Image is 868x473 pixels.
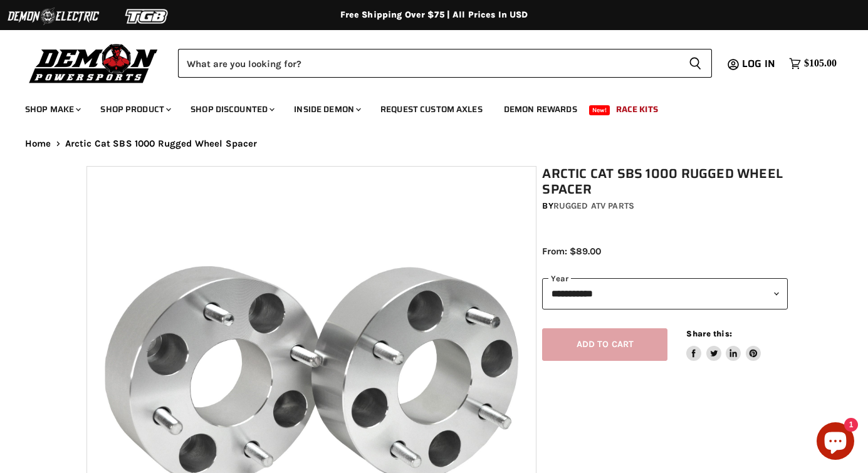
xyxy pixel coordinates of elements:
[542,199,788,213] div: by
[181,96,282,122] a: Shop Discounted
[25,138,51,149] a: Home
[679,49,712,78] button: Search
[16,91,834,122] ul: Main menu
[285,96,369,122] a: Inside Demon
[25,41,162,85] img: Demon Powersports
[100,4,194,28] img: TGB Logo 2
[742,56,775,71] span: Log in
[65,138,258,149] span: Arctic Cat SBS 1000 Rugged Wheel Spacer
[589,105,610,115] span: New!
[16,96,88,122] a: Shop Make
[6,4,100,28] img: Demon Electric Logo 2
[494,96,587,122] a: Demon Rewards
[607,96,667,122] a: Race Kits
[178,49,679,78] input: Search
[686,329,731,338] span: Share this:
[686,328,761,361] aside: Share this:
[542,166,788,197] h1: Arctic Cat SBS 1000 Rugged Wheel Spacer
[178,49,712,78] form: Product
[553,200,634,211] a: Rugged ATV Parts
[804,58,837,70] span: $105.00
[91,96,179,122] a: Shop Product
[783,55,843,73] a: $105.00
[542,278,788,309] select: year
[371,96,492,122] a: Request Custom Axles
[542,246,601,257] span: From: $89.00
[813,422,858,463] inbox-online-store-chat: Shopify online store chat
[736,58,783,70] a: Log in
